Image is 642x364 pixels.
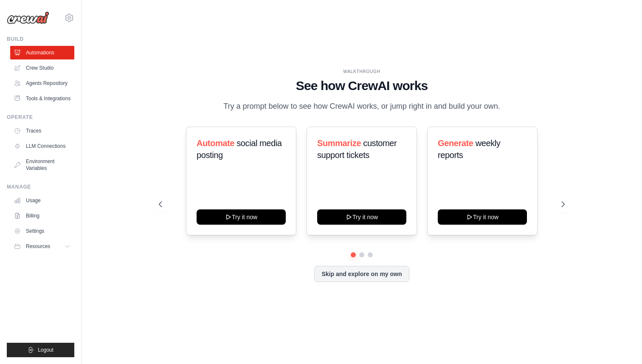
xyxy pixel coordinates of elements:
span: customer support tickets [317,138,397,160]
div: WALKTHROUGH [159,68,565,75]
a: LLM Connections [10,139,74,153]
h1: See how CrewAI works [159,78,565,93]
img: Logo [7,11,49,24]
a: Crew Studio [10,61,74,75]
span: Resources [26,243,50,250]
div: Manage [7,183,74,190]
button: Logout [7,343,74,357]
a: Automations [10,46,74,59]
span: Generate [438,138,473,148]
a: Billing [10,209,74,223]
span: Summarize [317,138,361,148]
button: Try it now [197,209,286,225]
div: Operate [7,114,74,121]
p: Try a prompt below to see how CrewAI works, or jump right in and build your own. [219,100,504,113]
a: Tools & Integrations [10,92,74,105]
span: Logout [38,347,53,353]
a: Agents Repository [10,76,74,90]
a: Environment Variables [10,155,74,175]
span: social media posting [197,138,282,160]
button: Resources [10,240,74,253]
button: Skip and explore on my own [314,266,409,282]
button: Try it now [317,209,406,225]
div: Build [7,36,74,42]
span: Automate [197,138,234,148]
a: Traces [10,124,74,138]
a: Usage [10,194,74,207]
button: Try it now [438,209,527,225]
span: weekly reports [438,138,500,160]
a: Settings [10,224,74,238]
